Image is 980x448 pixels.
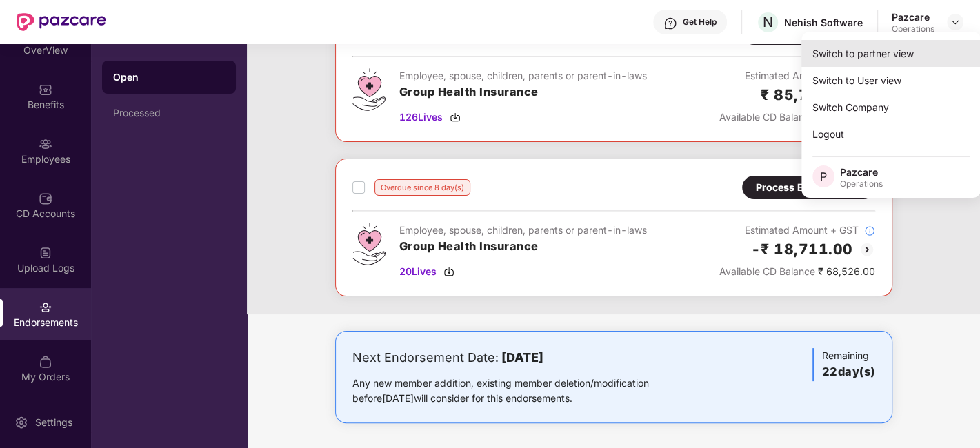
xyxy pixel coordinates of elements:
[39,192,52,205] img: svg+xml;base64,PHN2ZyBpZD0iQ0RfQWNjb3VudHMiIGRhdGEtbmFtZT0iQ0QgQWNjb3VudHMiIHhtbG5zPSJodHRwOi8vd3...
[113,70,225,84] div: Open
[812,348,875,381] div: Remaining
[352,68,386,111] img: svg+xml;base64,PHN2ZyB4bWxucz0iaHR0cDovL3d3dy53My5vcmcvMjAwMC9zdmciIHdpZHRoPSI0Ny43MTQiIGhlaWdodD...
[751,238,853,261] h2: -₹ 18,711.00
[763,14,773,30] span: N
[892,23,934,34] div: Operations
[501,350,543,365] b: [DATE]
[450,112,461,123] img: svg+xml;base64,PHN2ZyBpZD0iRG93bmxvYWQtMzJ4MzIiIHhtbG5zPSJodHRwOi8vd3d3LnczLm9yZy8yMDAwL3N2ZyIgd2...
[864,225,875,236] img: svg+xml;base64,PHN2ZyBpZD0iSW5mb18tXzMyeDMyIiBkYXRhLW5hbWU9IkluZm8gLSAzMngzMiIgeG1sbnM9Imh0dHA6Ly...
[719,111,815,123] span: Available CD Balance
[14,416,28,429] img: svg+xml;base64,PHN2ZyBpZD0iU2V0dGluZy0yMHgyMCIgeG1sbnM9Imh0dHA6Ly93d3cudzMub3JnLzIwMDAvc3ZnIiB3aW...
[113,108,225,119] div: Processed
[859,241,875,258] img: svg+xml;base64,PHN2ZyBpZD0iQmFjay0yMHgyMCIgeG1sbnM9Imh0dHA6Ly93d3cudzMub3JnLzIwMDAvc3ZnIiB3aWR0aD...
[892,10,934,23] div: Pazcare
[756,180,861,195] div: Process Endorsement
[399,68,647,83] div: Employee, spouse, children, parents or parent-in-laws
[352,376,692,406] div: Any new member addition, existing member deletion/modification before [DATE] will consider for th...
[39,83,52,96] img: svg+xml;base64,PHN2ZyBpZD0iQmVuZWZpdHMiIHhtbG5zPSJodHRwOi8vd3d3LnczLm9yZy8yMDAwL3N2ZyIgd2lkdGg9Ij...
[399,238,647,256] h3: Group Health Insurance
[443,266,454,277] img: svg+xml;base64,PHN2ZyBpZD0iRG93bmxvYWQtMzJ4MzIiIHhtbG5zPSJodHRwOi8vd3d3LnczLm9yZy8yMDAwL3N2ZyIgd2...
[719,264,875,279] div: ₹ 68,526.00
[784,16,863,29] div: Nehish Software
[374,179,470,196] div: Overdue since 8 day(s)
[352,223,386,265] img: svg+xml;base64,PHN2ZyB4bWxucz0iaHR0cDovL3d3dy53My5vcmcvMjAwMC9zdmciIHdpZHRoPSI0Ny43MTQiIGhlaWdodD...
[719,265,815,277] span: Available CD Balance
[31,416,77,429] div: Settings
[663,17,677,30] img: svg+xml;base64,PHN2ZyBpZD0iSGVscC0zMngzMiIgeG1sbnM9Imh0dHA6Ly93d3cudzMub3JnLzIwMDAvc3ZnIiB3aWR0aD...
[719,110,875,125] div: ₹ 68,526.00
[399,110,443,125] span: 126 Lives
[39,246,52,260] img: svg+xml;base64,PHN2ZyBpZD0iVXBsb2FkX0xvZ3MiIGRhdGEtbmFtZT0iVXBsb2FkIExvZ3MiIHhtbG5zPSJodHRwOi8vd3...
[399,83,647,101] h3: Group Health Insurance
[822,363,875,381] h3: 22 day(s)
[820,168,827,185] span: P
[39,301,52,314] img: svg+xml;base64,PHN2ZyBpZD0iRW5kb3JzZW1lbnRzIiB4bWxucz0iaHR0cDovL3d3dy53My5vcmcvMjAwMC9zdmciIHdpZH...
[399,223,647,238] div: Employee, spouse, children, parents or parent-in-laws
[399,264,437,279] span: 20 Lives
[39,355,52,369] img: svg+xml;base64,PHN2ZyBpZD0iTXlfT3JkZXJzIiBkYXRhLW5hbWU9Ik15IE9yZGVycyIgeG1sbnM9Imh0dHA6Ly93d3cudz...
[719,223,875,238] div: Estimated Amount + GST
[840,165,883,179] div: Pazcare
[683,17,717,28] div: Get Help
[352,348,692,367] div: Next Endorsement Date:
[950,17,961,28] img: svg+xml;base64,PHN2ZyBpZD0iRHJvcGRvd24tMzJ4MzIiIHhtbG5zPSJodHRwOi8vd3d3LnczLm9yZy8yMDAwL3N2ZyIgd2...
[17,13,106,31] img: New Pazcare Logo
[39,137,52,151] img: svg+xml;base64,PHN2ZyBpZD0iRW1wbG95ZWVzIiB4bWxucz0iaHR0cDovL3d3dy53My5vcmcvMjAwMC9zdmciIHdpZHRoPS...
[840,179,883,190] div: Operations
[719,68,875,83] div: Estimated Amount + GST
[761,83,853,106] h2: ₹ 85,767.00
